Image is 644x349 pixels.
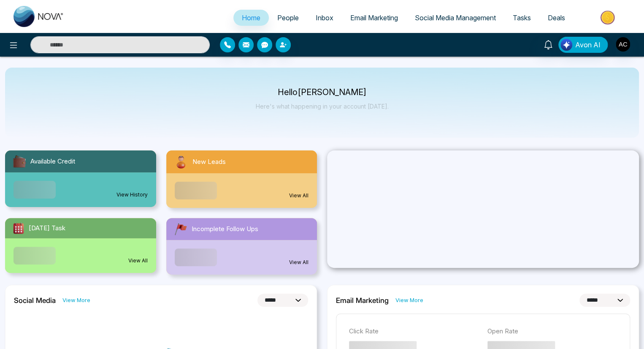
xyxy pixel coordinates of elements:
img: User Avatar [616,37,630,52]
span: Tasks [513,14,531,22]
span: [DATE] Task [29,224,65,233]
a: Incomplete Follow UpsView All [161,218,322,275]
span: Home [242,14,260,22]
span: Email Marketing [350,14,398,22]
a: Tasks [504,10,539,26]
span: Inbox [316,14,333,22]
img: availableCredit.svg [12,154,27,169]
a: Email Marketing [342,10,406,26]
a: View All [289,259,308,266]
span: Social Media Management [415,14,496,22]
span: New Leads [192,157,226,167]
img: todayTask.svg [12,221,25,235]
a: View History [116,191,148,199]
a: People [269,10,307,26]
span: Avon AI [575,40,601,50]
h2: Social Media [14,296,56,305]
img: Nova CRM Logo [14,6,64,27]
p: Click Rate [349,327,479,336]
button: Avon AI [558,37,608,53]
a: Deals [539,10,574,26]
a: View All [289,192,308,199]
img: Market-place.gif [578,8,639,27]
a: New LeadsView All [161,150,322,208]
a: View More [395,296,423,304]
img: Lead Flow [560,39,572,51]
a: Social Media Management [406,10,504,26]
a: View All [128,257,148,264]
a: Inbox [307,10,342,26]
p: Hello [PERSON_NAME] [256,89,389,96]
a: View More [62,296,90,304]
p: Open Rate [487,327,617,336]
span: People [277,14,299,22]
img: followUps.svg [173,221,188,237]
a: Home [233,10,269,26]
h2: Email Marketing [336,296,389,305]
span: Incomplete Follow Ups [192,224,258,234]
img: newLeads.svg [173,154,189,170]
p: Here's what happening in your account [DATE]. [256,103,389,110]
span: Available Credit [30,157,75,166]
span: Deals [548,14,565,22]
